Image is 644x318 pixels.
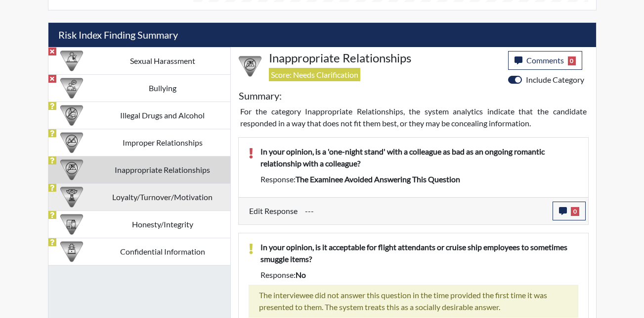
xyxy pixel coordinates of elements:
[95,211,230,238] td: Honesty/Integrity
[95,156,230,183] td: Inappropriate Relationships
[296,174,460,184] span: The examinee avoided answering this question
[553,202,586,220] button: 0
[60,50,83,72] img: CATEGORY%20ICON-23.dd685920.png
[568,56,576,65] span: 0
[60,186,83,209] img: CATEGORY%20ICON-17.40ef8247.png
[95,129,230,156] td: Improper Relationships
[253,173,586,185] div: Response:
[60,159,83,181] img: CATEGORY%20ICON-14.139f8ef7.png
[95,47,230,74] td: Sexual Harassment
[508,51,583,70] button: Comments0
[253,269,586,281] div: Response:
[269,68,360,81] span: Score: Needs Clarification
[60,240,83,263] img: CATEGORY%20ICON-05.742ef3c8.png
[249,202,298,220] label: Edit Response
[95,183,230,211] td: Loyalty/Turnover/Motivation
[60,104,83,127] img: CATEGORY%20ICON-12.0f6f1024.png
[296,270,306,279] span: no
[60,213,83,236] img: CATEGORY%20ICON-11.a5f294f4.png
[269,51,501,65] h4: Inappropriate Relationships
[249,285,578,318] div: The interviewee did not answer this question in the time provided the first time it was presented...
[240,106,587,129] p: For the category Inappropriate Relationships, the system analytics indicate that the candidate re...
[48,23,596,47] h5: Risk Index Finding Summary
[571,207,579,216] span: 0
[60,77,83,100] img: CATEGORY%20ICON-04.6d01e8fa.png
[239,90,282,102] h5: Summary:
[95,74,230,102] td: Bullying
[526,55,564,65] span: Comments
[260,146,578,169] p: In your opinion, is a 'one-night stand' with a colleague as bad as an ongoing romantic relationsh...
[260,241,578,265] p: In your opinion, is it acceptable for flight attendants or cruise ship employees to sometimes smu...
[60,131,83,154] img: CATEGORY%20ICON-13.7eaae7be.png
[95,238,230,265] td: Confidential Information
[298,202,553,220] div: Update the test taker's response, the change might impact the score
[239,55,261,78] img: CATEGORY%20ICON-14.139f8ef7.png
[95,102,230,129] td: Illegal Drugs and Alcohol
[526,74,584,86] label: Include Category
